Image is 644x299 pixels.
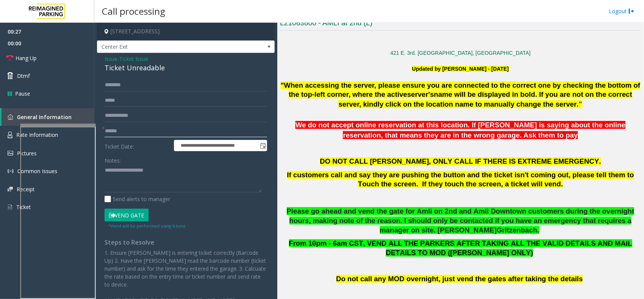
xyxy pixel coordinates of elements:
span: server's [407,90,434,98]
a: Logout [609,7,635,15]
button: Vend Gate [105,209,149,222]
font: If customers call and say they are pushing the button and the ticket isn't coming out, please tel... [287,171,634,188]
label: Ticket Date: [103,140,172,151]
span: Issue [105,55,117,63]
img: 'icon' [8,132,12,138]
span: Common Issues [17,167,57,175]
a: General Information [2,108,94,126]
span: - [117,55,148,62]
span: ." [577,100,583,108]
a: 421 E. 3rd. [GEOGRAPHIC_DATA], [GEOGRAPHIC_DATA] [390,50,531,56]
span: Pictures [17,150,37,157]
font: Updated by [PERSON_NAME] - [DATE] [412,66,509,72]
span: . [537,226,539,234]
span: Rate Information [16,131,58,138]
span: "When accessing the server, please ensure you are connected to the correct one by checking the bo... [281,81,640,98]
span: We do not accept online reservation at this location. If [PERSON_NAME] is saying about the online... [295,121,626,139]
img: 'icon' [8,114,13,120]
label: Notes: [105,154,121,164]
span: name will be displayed in bold. If you are not on the correct server, kindly click on the locatio... [338,90,632,108]
span: From 10pm - 6am CST, VEND ALL THE PARKERS AFTER TAKING ALL THE VALID DETAILS AND MAIL DETAILS TO ... [289,239,632,257]
span: Pause [15,90,30,98]
label: Send alerts to manager [105,195,170,203]
h3: L21063800 - AMLI at 2nd (L) [280,18,641,31]
span: Toggle popup [258,140,267,151]
span: Please go ahead and vend the gate for Amli on 2nd and Amli Downtown customers during the overnigh... [287,207,635,234]
span: Dtmf [17,72,30,80]
span: DO NOT CALL [PERSON_NAME], ONLY CALL IF THERE IS EXTREME EMERGENCY. [320,157,601,165]
span: Receipt [17,186,35,193]
img: 'icon' [8,187,13,192]
span: Ticket [16,203,31,211]
img: 'icon' [8,204,12,211]
span: General Information [17,113,72,121]
h3: Call processing [98,2,169,20]
img: 'icon' [8,151,13,156]
img: logout [629,7,635,15]
span: Gritzenbach [497,226,538,234]
span: Hang Up [15,54,37,62]
small: Vend will be performed using 6 tone [108,223,186,229]
div: Ticket Unreadable [105,63,267,73]
span: Do not call any MOD overnight, just vend the gates after taking the details [336,275,583,283]
img: 'icon' [8,168,14,174]
h4: Steps to Resolve [105,239,267,246]
span: Ticket Issue [119,55,148,63]
p: 1. Ensure [PERSON_NAME] is entering ticket correctly (Barcode Up) 2. Have the [PERSON_NAME] read ... [105,249,267,288]
h4: [STREET_ADDRESS] [97,23,275,40]
span: Center Exit [97,41,239,53]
